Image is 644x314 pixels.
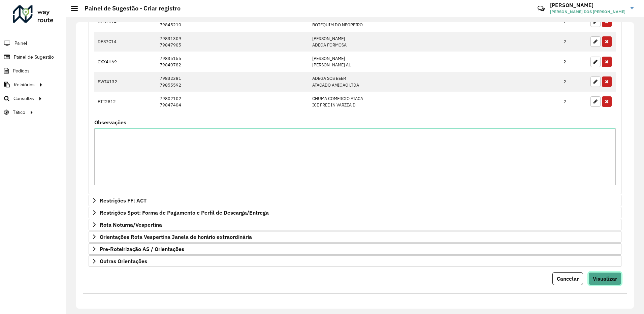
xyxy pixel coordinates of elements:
[14,81,35,88] span: Relatórios
[560,52,587,71] td: 2
[309,92,560,112] td: CHUMA COMERCIO ATACA ICE FREE IN VARZEA D
[100,246,184,252] span: Pre-Roteirização AS / Orientações
[94,92,156,112] td: BTT2812
[94,118,126,126] label: Observações
[588,272,621,285] button: Visualizar
[89,243,621,255] a: Pre-Roteirização AS / Orientações
[593,275,617,282] span: Visualizar
[13,109,25,116] span: Tático
[309,32,560,52] td: [PERSON_NAME] ADEGA FORMOSA
[89,207,621,218] a: Restrições Spot: Forma de Pagamento e Perfil de Descarga/Entrega
[550,2,625,8] h3: [PERSON_NAME]
[13,67,30,74] span: Pedidos
[560,72,587,92] td: 2
[89,255,621,267] a: Outras Orientações
[100,198,147,203] span: Restrições FF: ACT
[100,234,252,240] span: Orientações Rota Vespertina Janela de horário extraordinária
[309,52,560,71] td: [PERSON_NAME] [PERSON_NAME] AL
[89,195,621,206] a: Restrições FF: ACT
[94,52,156,71] td: CXX4H69
[14,40,27,47] span: Painel
[309,72,560,92] td: ADEGA SOS BEER ATACADO AMIGAO LTDA
[89,219,621,230] a: Rota Noturna/Vespertina
[156,72,309,92] td: 79832381 79855592
[156,32,309,52] td: 79831309 79847905
[94,32,156,52] td: DPS7C14
[89,231,621,243] a: Orientações Rota Vespertina Janela de horário extraordinária
[78,5,181,12] h2: Painel de Sugestão - Criar registro
[560,92,587,112] td: 2
[550,9,625,15] span: [PERSON_NAME] DOS [PERSON_NAME]
[534,1,548,16] a: Contato Rápido
[557,275,579,282] span: Cancelar
[94,72,156,92] td: BWT4132
[100,222,162,227] span: Rota Noturna/Vespertina
[100,210,269,215] span: Restrições Spot: Forma de Pagamento e Perfil de Descarga/Entrega
[560,32,587,52] td: 2
[13,95,34,102] span: Consultas
[14,54,54,61] span: Painel de Sugestão
[156,92,309,112] td: 79802102 79847404
[552,272,583,285] button: Cancelar
[100,258,147,264] span: Outras Orientações
[156,52,309,71] td: 79835155 79840782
